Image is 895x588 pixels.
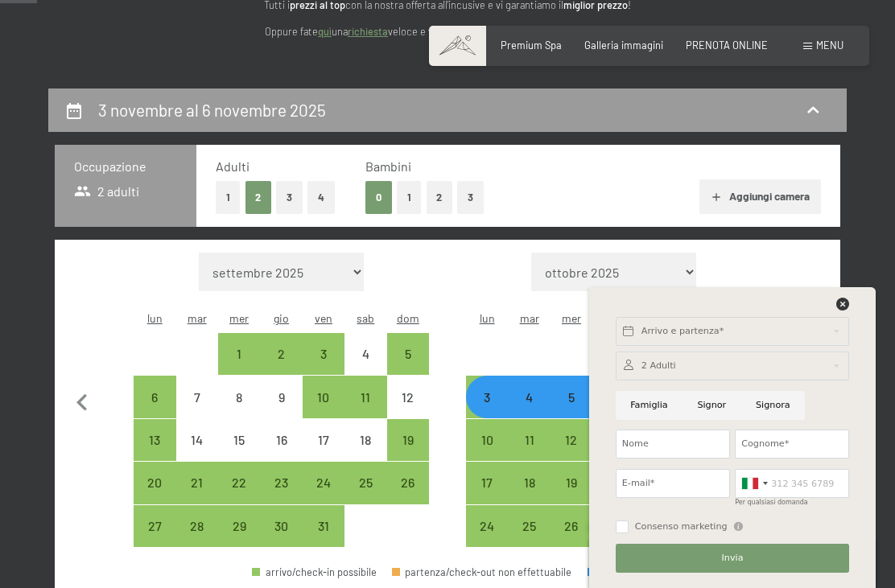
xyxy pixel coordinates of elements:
[218,505,260,547] div: arrivo/check-in possibile
[344,333,386,375] div: arrivo/check-in non effettuabile
[176,419,218,461] div: arrivo/check-in non effettuabile
[344,419,386,461] div: Sat Oct 18 2025
[427,181,453,214] button: 2
[260,462,302,504] div: arrivo/check-in possibile
[392,567,572,578] div: partenza/check-out non effettuabile
[457,181,484,214] button: 3
[176,505,218,547] div: Tue Oct 28 2025
[387,419,429,461] div: Sun Oct 19 2025
[260,419,302,461] div: arrivo/check-in non effettuabile
[176,505,218,547] div: arrivo/check-in possibile
[178,391,217,430] div: 7
[135,391,174,430] div: 6
[501,39,562,51] a: Premium Spa
[466,419,508,461] div: arrivo/check-in possibile
[147,311,163,325] abbr: lunedì
[508,376,550,417] div: Tue Nov 04 2025
[303,505,344,547] div: Fri Oct 31 2025
[262,434,300,472] div: 16
[74,158,177,175] h3: Occupazione
[387,376,429,417] div: arrivo/check-in non effettuabile
[346,347,385,386] div: 4
[584,39,663,51] a: Galleria immagini
[387,333,429,375] div: Sun Oct 05 2025
[346,434,385,472] div: 18
[588,567,644,578] div: selezione
[260,333,302,375] div: arrivo/check-in possibile
[220,391,258,430] div: 8
[218,333,260,375] div: Wed Oct 01 2025
[551,376,592,417] div: Wed Nov 05 2025
[98,100,326,120] h2: 3 novembre al 6 novembre 2025
[551,376,592,417] div: arrivo/check-in possibile
[260,333,302,375] div: Thu Oct 02 2025
[816,39,843,51] span: Menu
[274,311,289,325] abbr: giovedì
[188,311,207,325] abbr: martedì
[229,311,249,325] abbr: mercoledì
[508,419,550,461] div: arrivo/check-in possibile
[552,391,591,430] div: 5
[389,391,427,430] div: 12
[344,419,386,461] div: arrivo/check-in non effettuabile
[176,462,218,504] div: arrivo/check-in possibile
[220,476,258,515] div: 22
[260,505,302,547] div: arrivo/check-in possibile
[262,347,300,386] div: 2
[303,376,344,417] div: Fri Oct 10 2025
[616,544,849,573] button: Invia
[135,520,174,558] div: 27
[176,419,218,461] div: Tue Oct 14 2025
[508,462,550,504] div: arrivo/check-in possibile
[176,462,218,504] div: Tue Oct 21 2025
[735,469,849,498] input: 312 345 6789
[260,376,302,417] div: Thu Oct 09 2025
[635,520,728,533] span: Consenso marketing
[126,23,769,39] p: Oppure fate una veloce e vi facciamo subito la offerta piacevole. Grazie
[276,181,303,214] button: 3
[178,520,217,558] div: 28
[397,181,422,214] button: 1
[304,347,343,386] div: 3
[303,376,344,417] div: arrivo/check-in possibile
[134,376,175,417] div: arrivo/check-in possibile
[387,333,429,375] div: arrivo/check-in possibile
[262,520,300,558] div: 30
[344,376,386,417] div: Sat Oct 11 2025
[303,505,344,547] div: arrivo/check-in possibile
[176,376,218,417] div: Tue Oct 07 2025
[552,434,591,472] div: 12
[216,181,241,214] button: 1
[509,391,548,430] div: 4
[220,520,258,558] div: 29
[346,391,385,430] div: 11
[387,376,429,417] div: Sun Oct 12 2025
[65,253,99,548] button: Mese precedente
[520,311,539,325] abbr: martedì
[178,476,217,515] div: 21
[466,376,508,417] div: Mon Nov 03 2025
[252,567,377,578] div: arrivo/check-in possibile
[468,391,506,430] div: 3
[245,181,272,214] button: 2
[218,333,260,375] div: arrivo/check-in possibile
[686,39,768,51] a: PRENOTA ONLINE
[551,462,592,504] div: arrivo/check-in possibile
[303,462,344,504] div: Fri Oct 24 2025
[508,376,550,417] div: arrivo/check-in possibile
[344,462,386,504] div: arrivo/check-in possibile
[303,333,344,375] div: arrivo/check-in possibile
[178,434,217,472] div: 14
[389,347,427,386] div: 5
[508,419,550,461] div: Tue Nov 11 2025
[562,311,581,325] abbr: mercoledì
[315,311,332,325] abbr: venerdì
[466,462,508,504] div: Mon Nov 17 2025
[218,505,260,547] div: Wed Oct 29 2025
[389,476,427,515] div: 26
[303,462,344,504] div: arrivo/check-in possibile
[260,462,302,504] div: Thu Oct 23 2025
[387,419,429,461] div: arrivo/check-in possibile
